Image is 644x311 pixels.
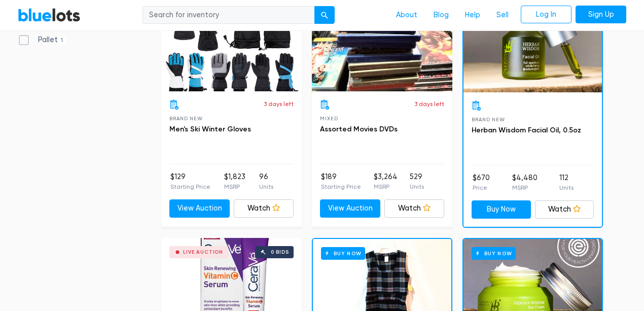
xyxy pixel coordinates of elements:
span: Brand New [169,116,202,121]
a: Sign Up [576,6,626,24]
a: Watch [535,200,594,219]
a: Buy Now [472,200,531,219]
label: Pallet [18,34,66,46]
span: 1 [58,37,66,45]
a: View Auction [169,199,230,218]
a: Sell [488,6,517,25]
div: 0 bids [271,250,289,255]
h6: Buy Now [321,247,365,260]
p: 3 days left [264,99,294,109]
li: 96 [259,171,273,192]
a: Men's Ski Winter Gloves [169,125,251,133]
a: View Auction [320,199,380,218]
p: 3 days left [414,99,444,109]
a: Herban Wisdom Facial Oil, 0.5oz [472,126,581,134]
a: Watch [384,199,445,218]
span: Brand New [472,117,505,122]
a: Help [457,6,488,25]
p: MSRP [224,182,245,191]
h6: Buy Now [472,247,516,260]
p: MSRP [512,183,538,192]
p: Price [473,183,490,192]
a: Watch [234,199,294,218]
span: Mixed [320,116,338,121]
p: Starting Price [321,182,361,191]
div: Live Auction [183,250,223,255]
li: 112 [559,172,574,193]
p: Units [410,182,424,191]
li: $129 [170,171,210,192]
p: Units [259,182,273,191]
li: 529 [410,171,424,192]
a: About [388,6,425,25]
input: Search for inventory [142,6,315,24]
p: Starting Price [170,182,210,191]
p: MSRP [374,182,398,191]
p: Units [559,183,574,192]
li: $4,480 [512,172,538,193]
a: Assorted Movies DVDs [320,125,398,133]
li: $3,264 [374,171,398,192]
li: $1,823 [224,171,245,192]
li: $670 [473,172,490,193]
a: Log In [521,6,571,24]
a: BlueLots [18,8,81,22]
a: Blog [425,6,457,25]
li: $189 [321,171,361,192]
